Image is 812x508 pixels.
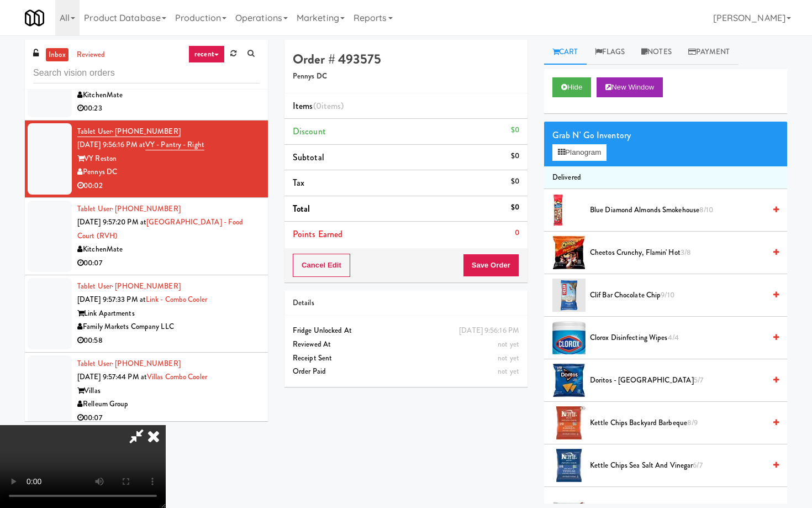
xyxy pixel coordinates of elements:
[77,217,146,227] span: [DATE] 9:57:20 PM at
[459,324,519,338] div: [DATE] 9:56:16 PM
[586,374,779,387] div: Doritos - [GEOGRAPHIC_DATA]5/7
[112,281,181,291] span: · [PHONE_NUMBER]
[587,40,634,65] a: Flags
[586,289,779,302] div: Clif Bar Chocolate Chip9/10
[590,459,765,473] span: Kettle Chips Sea Salt and Vinegar
[25,121,268,198] li: Tablet User· [PHONE_NUMBER][DATE] 9:56:16 PM atVY - Pantry - RightVY RestonPennys DC00:02
[463,254,519,277] button: Save Order
[321,99,341,112] ng-pluralize: items
[77,165,260,179] div: Pennys DC
[33,63,260,83] input: Search vision orders
[77,179,260,193] div: 00:02
[293,228,342,240] span: Points Earned
[544,166,787,190] li: Delivered
[77,152,260,166] div: VY Reston
[112,203,181,214] span: · [PHONE_NUMBER]
[77,384,260,398] div: Villas
[293,352,519,365] div: Receipt Sent
[77,139,145,150] span: [DATE] 9:56:16 PM at
[77,217,243,241] a: [GEOGRAPHIC_DATA] - Food Court (RVH)
[590,203,765,217] span: Blue Diamond Almonds Smokehouse
[77,88,260,102] div: KitchenMate
[77,411,260,425] div: 00:07
[77,320,260,334] div: Family Markets Company LLC
[77,243,260,256] div: KitchenMate
[687,417,698,428] span: 8/9
[77,307,260,321] div: Link Apartments
[77,203,181,214] a: Tablet User· [PHONE_NUMBER]
[586,246,779,260] div: Cheetos Crunchy, Flamin' Hot3/8
[597,77,663,97] button: New Window
[77,371,147,382] span: [DATE] 9:57:44 PM at
[668,332,679,343] span: 4/4
[511,123,519,137] div: $0
[544,40,587,65] a: Cart
[293,72,519,81] h5: Pennys DC
[293,254,350,277] button: Cancel Edit
[590,289,765,302] span: Clif Bar Chocolate Chip
[112,358,181,369] span: · [PHONE_NUMBER]
[77,256,260,270] div: 00:07
[511,149,519,163] div: $0
[498,366,519,376] span: not yet
[586,331,779,345] div: Clorox Disinfecting Wipes4/4
[293,202,310,215] span: Total
[293,324,519,338] div: Fridge Unlocked At
[586,203,779,217] div: Blue Diamond Almonds Smokehouse8/10
[293,99,344,112] span: Items
[699,205,713,215] span: 8/10
[511,175,519,188] div: $0
[25,275,268,353] li: Tablet User· [PHONE_NUMBER][DATE] 9:57:33 PM atLink - Combo CoolerLink ApartmentsFamily Markets C...
[633,40,680,65] a: Notes
[661,290,674,300] span: 9/10
[293,176,304,189] span: Tax
[552,77,591,97] button: Hide
[552,127,779,144] div: Grab N' Go Inventory
[25,198,268,275] li: Tablet User· [PHONE_NUMBER][DATE] 9:57:20 PM at[GEOGRAPHIC_DATA] - Food Court (RVH)KitchenMate00:07
[293,125,326,138] span: Discount
[77,281,181,291] a: Tablet User· [PHONE_NUMBER]
[77,334,260,348] div: 00:58
[25,353,268,430] li: Tablet User· [PHONE_NUMBER][DATE] 9:57:44 PM atVillas Combo CoolerVillasRelleum Group00:07
[77,358,181,369] a: Tablet User· [PHONE_NUMBER]
[693,460,702,470] span: 6/7
[293,338,519,352] div: Reviewed At
[74,48,108,62] a: reviewed
[293,365,519,379] div: Order Paid
[681,247,691,258] span: 3/8
[145,139,204,150] a: VY - Pantry - Right
[77,102,260,116] div: 00:23
[188,45,225,63] a: recent
[25,8,44,28] img: Micromart
[77,294,146,305] span: [DATE] 9:57:33 PM at
[590,331,765,345] span: Clorox Disinfecting Wipes
[293,151,324,164] span: Subtotal
[515,226,519,240] div: 0
[46,48,68,62] a: inbox
[590,416,765,430] span: Kettle Chips Backyard Barbeque
[590,246,765,260] span: Cheetos Crunchy, Flamin' Hot
[511,201,519,214] div: $0
[680,40,739,65] a: Payment
[77,126,181,137] a: Tablet User· [PHONE_NUMBER]
[313,99,344,112] span: (0 )
[146,294,207,305] a: Link - Combo Cooler
[498,339,519,349] span: not yet
[586,416,779,430] div: Kettle Chips Backyard Barbeque8/9
[590,374,765,387] span: Doritos - [GEOGRAPHIC_DATA]
[293,52,519,66] h4: Order # 493575
[552,144,607,161] button: Planogram
[112,126,181,137] span: · [PHONE_NUMBER]
[694,375,703,385] span: 5/7
[586,459,779,473] div: Kettle Chips Sea Salt and Vinegar6/7
[498,353,519,363] span: not yet
[147,371,207,382] a: Villas Combo Cooler
[293,296,519,310] div: Details
[77,397,260,411] div: Relleum Group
